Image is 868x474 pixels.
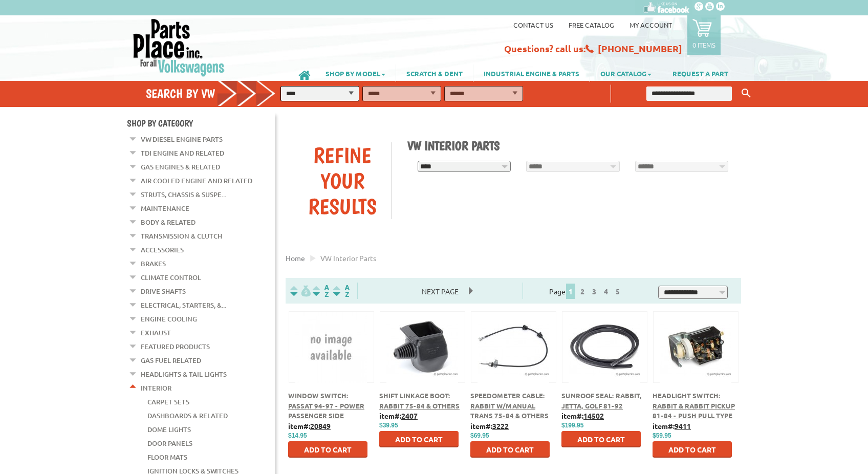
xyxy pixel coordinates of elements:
span: $59.95 [653,432,671,439]
p: 0 items [692,40,715,49]
a: Brakes [141,257,166,270]
span: $14.95 [288,432,307,439]
a: Gas Engines & Related [141,160,220,174]
span: Add to Cart [668,445,716,454]
a: Carpet Sets [147,395,189,408]
a: VW Diesel Engine Parts [141,133,223,146]
a: Door Panels [147,437,192,450]
img: filterpricelow.svg [290,285,311,297]
button: Keyword Search [739,85,754,102]
a: SHOP BY MODEL [315,64,396,82]
a: 3 [590,287,599,296]
b: item#: [653,421,691,430]
a: INDUSTRIAL ENGINE & PARTS [473,64,590,82]
a: Body & Related [141,216,196,229]
span: $69.95 [470,432,489,439]
button: Add to Cart [288,441,367,458]
a: My Account [630,20,672,29]
a: SCRATCH & DENT [396,64,473,82]
a: Exhaust [141,326,171,339]
img: Sort by Headline [311,285,331,297]
span: VW interior parts [320,253,376,263]
b: item#: [288,421,331,430]
button: Add to Cart [470,441,550,458]
b: item#: [379,411,418,420]
span: $199.95 [561,422,583,429]
b: item#: [470,421,509,430]
u: 2407 [401,411,418,420]
a: Featured Products [141,340,210,353]
span: Next Page [411,284,469,299]
a: Sunroof Seal: Rabbit, Jetta, Golf 81-92 [561,391,642,410]
a: 5 [613,287,622,296]
a: Dashboards & Related [147,409,228,422]
a: Transmission & Clutch [141,229,222,243]
img: Sort by Sales Rank [331,285,352,297]
a: Next Page [411,287,469,296]
span: Add to Cart [486,445,534,454]
a: TDI Engine and Related [141,146,224,160]
span: $39.95 [379,422,398,429]
a: 2 [578,287,587,296]
a: Electrical, Starters, &... [141,298,226,312]
a: Floor Mats [147,450,187,464]
a: OUR CATALOG [590,64,662,82]
u: 9411 [675,421,691,430]
b: item#: [561,411,604,420]
u: 14502 [583,411,604,420]
a: Interior [141,381,171,395]
span: 1 [566,284,575,299]
a: Accessories [141,243,184,256]
a: Shift Linkage Boot: Rabbit 75-84 & Others [379,391,460,410]
h4: Shop By Category [127,118,275,128]
span: Add to Cart [395,435,443,444]
a: Window Switch: Passat 94-97 - Power Passenger Side [288,391,364,420]
a: Speedometer Cable: Rabbit w/Manual Trans 75-84 & Others [470,391,549,420]
button: Add to Cart [379,431,459,447]
a: Gas Fuel Related [141,354,201,367]
a: 4 [601,287,611,296]
a: Climate Control [141,271,201,284]
button: Add to Cart [561,431,641,447]
a: Dome Lights [147,423,191,436]
a: Contact us [513,20,553,29]
div: Refine Your Results [293,142,392,219]
a: Headlights & Tail Lights [141,368,227,381]
span: Add to Cart [304,445,352,454]
a: Free Catalog [569,20,614,29]
a: REQUEST A PART [662,64,739,82]
div: Page [523,283,650,299]
span: Add to Cart [577,435,625,444]
h4: Search by VW [146,86,286,101]
a: Drive Shafts [141,285,186,298]
a: Maintenance [141,202,189,215]
img: Parts Place Inc! [132,18,226,77]
a: Engine Cooling [141,312,197,326]
button: Add to Cart [653,441,732,458]
a: Air Cooled Engine and Related [141,174,252,187]
a: Headlight Switch: Rabbit & Rabbit Pickup 81-84 - Push Pull Type [653,391,735,420]
h1: VW Interior Parts [407,138,734,153]
u: 3222 [492,421,509,430]
a: Home [286,253,305,263]
u: 20849 [310,421,331,430]
a: Struts, Chassis & Suspe... [141,188,226,201]
a: 0 items [687,15,721,55]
